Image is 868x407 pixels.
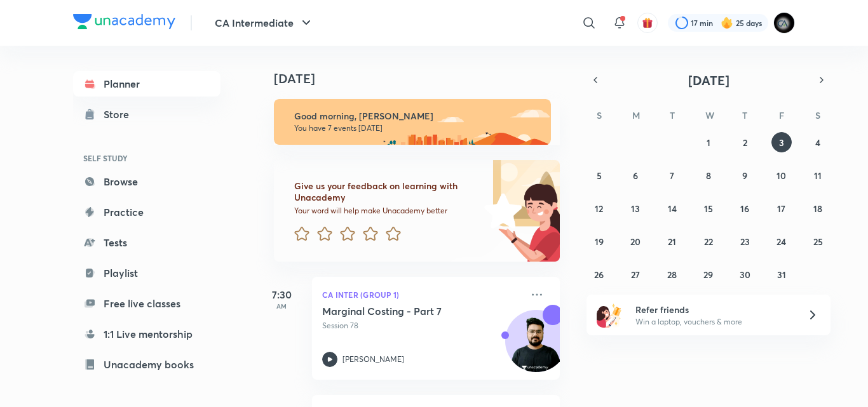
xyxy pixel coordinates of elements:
button: October 15, 2025 [698,198,719,218]
abbr: October 26, 2025 [594,269,604,281]
a: 1:1 Live mentorship [73,321,220,347]
img: referral [597,302,622,328]
button: October 9, 2025 [735,165,755,185]
button: October 29, 2025 [698,264,719,284]
abbr: October 24, 2025 [776,236,786,248]
button: October 19, 2025 [589,231,609,251]
a: Company Logo [73,14,175,32]
abbr: Saturday [815,109,820,121]
abbr: October 12, 2025 [595,203,603,215]
button: October 21, 2025 [662,231,682,251]
img: Avatar [506,317,567,378]
abbr: October 19, 2025 [595,236,604,248]
h5: Marginal Costing - Part 7 [322,305,480,317]
button: October 24, 2025 [771,231,792,251]
button: October 28, 2025 [662,264,682,284]
abbr: Tuesday [670,109,675,121]
abbr: Sunday [597,109,602,121]
abbr: Thursday [742,109,747,121]
p: Win a laptop, vouchers & more [635,316,792,328]
abbr: October 22, 2025 [704,236,713,248]
p: Your word will help make Unacademy better [294,206,480,216]
abbr: October 4, 2025 [815,137,820,149]
button: October 14, 2025 [662,198,682,218]
abbr: Monday [632,109,640,121]
span: [DATE] [688,72,729,89]
abbr: October 2, 2025 [743,137,747,149]
abbr: October 30, 2025 [740,269,750,281]
img: avatar [642,17,653,29]
abbr: October 13, 2025 [631,203,640,215]
img: morning [274,99,551,145]
p: AM [256,302,307,310]
abbr: October 23, 2025 [740,236,750,248]
button: October 16, 2025 [735,198,755,218]
button: October 10, 2025 [771,165,792,185]
button: October 8, 2025 [698,165,719,185]
button: October 11, 2025 [808,165,828,185]
button: October 31, 2025 [771,264,792,284]
button: October 2, 2025 [735,132,755,152]
abbr: October 20, 2025 [630,236,641,248]
a: Planner [73,71,220,97]
h4: [DATE] [274,71,573,86]
button: avatar [637,13,658,33]
button: October 3, 2025 [771,132,792,152]
abbr: October 9, 2025 [742,170,747,182]
abbr: October 17, 2025 [777,203,785,215]
button: October 25, 2025 [808,231,828,251]
abbr: October 25, 2025 [813,236,823,248]
h5: 7:30 [256,287,307,302]
abbr: October 21, 2025 [668,236,676,248]
abbr: October 28, 2025 [667,269,677,281]
button: October 30, 2025 [735,264,755,284]
abbr: October 11, 2025 [814,170,822,182]
button: October 5, 2025 [589,165,609,185]
abbr: October 1, 2025 [707,137,710,149]
button: October 6, 2025 [625,165,646,185]
abbr: October 18, 2025 [813,203,822,215]
button: [DATE] [604,71,813,89]
abbr: October 3, 2025 [779,137,784,149]
p: [PERSON_NAME] [342,354,404,365]
h6: Good morning, [PERSON_NAME] [294,110,539,122]
h6: SELF STUDY [73,147,220,169]
abbr: October 16, 2025 [740,203,749,215]
a: Store [73,102,220,127]
abbr: October 10, 2025 [776,170,786,182]
a: Unacademy books [73,352,220,377]
button: October 12, 2025 [589,198,609,218]
abbr: October 8, 2025 [706,170,711,182]
button: October 17, 2025 [771,198,792,218]
abbr: October 29, 2025 [703,269,713,281]
button: October 23, 2025 [735,231,755,251]
button: October 26, 2025 [589,264,609,284]
img: streak [721,17,733,29]
a: Tests [73,230,220,255]
button: October 13, 2025 [625,198,646,218]
h6: Give us your feedback on learning with Unacademy [294,180,480,203]
h6: Refer friends [635,303,792,316]
div: Store [104,107,137,122]
abbr: October 14, 2025 [668,203,677,215]
a: Playlist [73,260,220,286]
a: Free live classes [73,291,220,316]
a: Practice [73,199,220,225]
img: feedback_image [441,160,560,262]
img: poojita Agrawal [773,12,795,34]
abbr: October 27, 2025 [631,269,640,281]
abbr: October 7, 2025 [670,170,674,182]
button: October 4, 2025 [808,132,828,152]
button: CA Intermediate [207,10,322,36]
p: CA Inter (Group 1) [322,287,522,302]
button: October 1, 2025 [698,132,719,152]
abbr: October 31, 2025 [777,269,786,281]
p: You have 7 events [DATE] [294,123,539,133]
img: Company Logo [73,14,175,29]
abbr: October 5, 2025 [597,170,602,182]
p: Session 78 [322,320,522,331]
abbr: October 15, 2025 [704,203,713,215]
button: October 20, 2025 [625,231,646,251]
button: October 22, 2025 [698,231,719,251]
abbr: Friday [779,109,784,121]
